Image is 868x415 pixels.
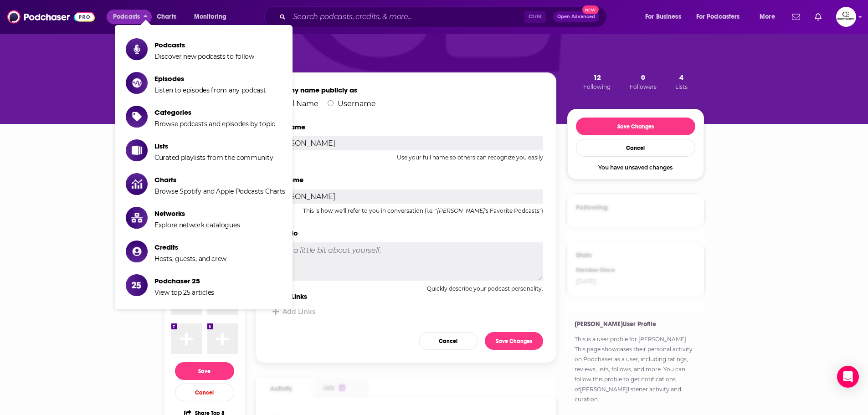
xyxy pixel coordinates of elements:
h4: Show my name publicly as [269,86,543,94]
div: Search podcasts, credits, & more... [273,6,616,27]
button: Cancel [419,332,478,350]
span: Lists [154,142,273,150]
span: Credits [154,243,226,251]
span: Logged in as bradenchun [836,7,856,27]
span: For Business [645,10,681,23]
img: User Profile [836,7,856,27]
div: Open Intercom Messenger [837,366,859,388]
h4: [PERSON_NAME] User Profile [575,320,697,328]
span: Podchaser 25 [154,277,214,285]
span: Networks [154,209,240,218]
span: Monitoring [194,10,226,23]
p: Quickly describe your podcast personality. [269,285,543,292]
label: Username [328,99,376,108]
button: Cancel [175,384,234,401]
button: 4Lists [673,72,690,91]
span: Hosts, guests, and crew [154,255,226,263]
input: Username [328,100,334,106]
span: 0 [641,73,645,82]
span: Browse Spotify and Apple Podcasts Charts [154,187,285,195]
a: Show notifications dropdown [811,9,825,25]
span: Podcasts [113,10,140,23]
button: Save [175,362,234,380]
button: Show profile menu [836,7,856,27]
span: Explore network catalogues [154,221,240,229]
span: Discover new podcasts to follow [154,52,254,61]
button: open menu [639,10,693,24]
h4: Short Bio [269,229,543,237]
span: Lists [675,83,688,90]
button: Cancel [576,139,695,157]
button: Open AdvancedNew [553,11,599,22]
button: 12Following [580,72,613,91]
p: This is how we'll refer to you in conversation (i.e. " Favorite Podcasts") [269,207,543,214]
span: Open Advanced [557,15,595,19]
span: Ctrl K [524,11,546,23]
span: Charts [154,175,285,184]
em: [PERSON_NAME]'s [437,207,488,214]
span: Following [583,83,611,90]
span: Followers [630,83,657,90]
button: Save Changes [576,118,695,135]
p: Use your full name so others can recognize you easily [269,154,543,161]
span: View top 25 articles [154,288,214,297]
span: Podcasts [154,41,254,49]
span: Categories [154,108,275,117]
button: open menu [753,10,786,24]
a: Charts [151,10,182,24]
span: Curated playlists from the community [154,154,273,162]
button: close menu [107,10,152,24]
span: New [582,5,599,14]
p: This is a user profile for . This page showcases their personal activity on Podchaser as a user, ... [575,334,697,405]
a: [PERSON_NAME] [638,336,686,343]
button: Save Changes [485,332,543,350]
span: For Podcasters [696,10,740,23]
button: open menu [188,10,238,24]
a: Show notifications dropdown [788,9,804,25]
input: Enter your name... [269,136,543,150]
span: Episodes [154,74,266,83]
span: Charts [157,10,176,23]
button: 0Followers [627,72,659,91]
h4: Real Name [269,123,543,131]
button: open menu [690,10,753,24]
h4: First Name [269,175,543,184]
span: More [760,10,775,23]
span: Browse podcasts and episodes by topic [154,120,275,128]
span: Listen to episodes from any podcast [154,86,266,94]
h4: Social Links [269,292,543,301]
input: Search podcasts, credits, & more... [289,10,524,24]
span: 12 [593,73,601,82]
img: Podchaser - Follow, Share and Rate Podcasts [7,8,95,26]
span: 4 [679,73,683,82]
div: You have unsaved changes [576,164,695,171]
input: First Name [269,190,543,204]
